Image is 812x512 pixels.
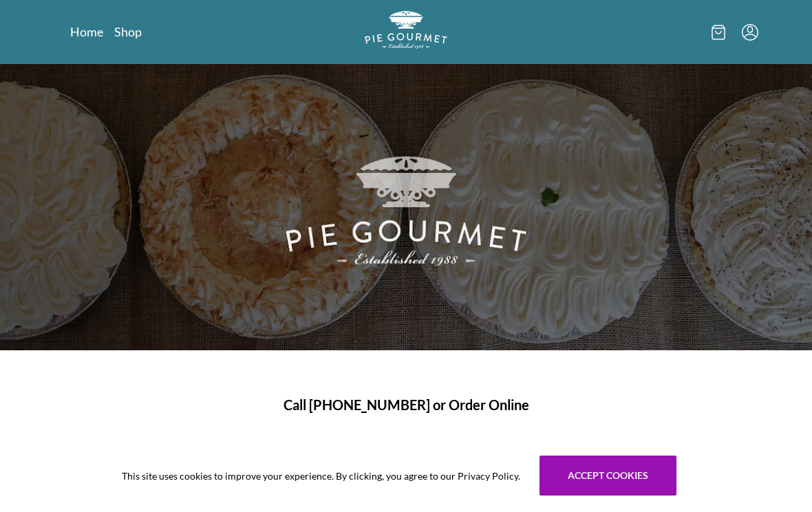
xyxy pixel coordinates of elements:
a: Home [70,23,103,40]
img: logo [365,11,447,49]
a: Shop [114,23,142,40]
button: Accept cookies [539,456,676,495]
a: Logo [365,11,447,53]
button: Menu [742,24,758,41]
span: This site uses cookies to improve your experience. By clicking, you agree to our Privacy Policy. [122,469,520,483]
h1: Call [PHONE_NUMBER] or Order Online [87,394,725,415]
